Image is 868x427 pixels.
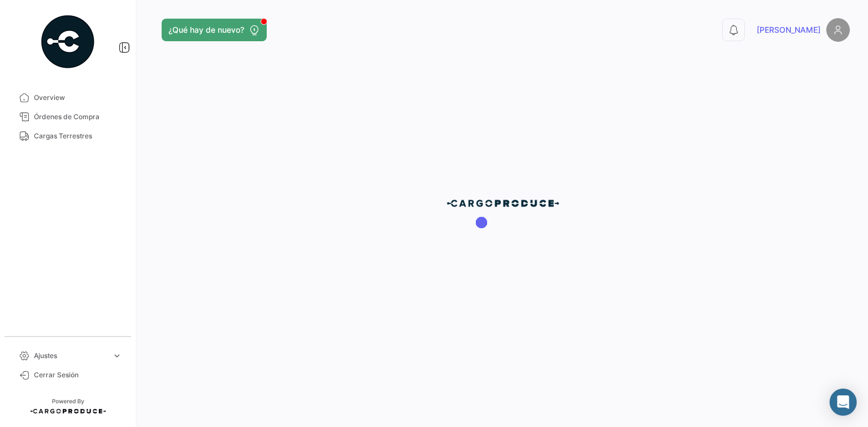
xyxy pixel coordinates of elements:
[40,14,96,70] img: powered-by.png
[112,351,122,361] span: expand_more
[830,389,857,416] div: Abrir Intercom Messenger
[9,107,127,127] a: Órdenes de Compra
[9,88,127,107] a: Overview
[9,127,127,146] a: Cargas Terrestres
[34,370,122,380] span: Cerrar Sesión
[34,93,122,103] span: Overview
[34,351,107,361] span: Ajustes
[446,199,559,208] img: cp-blue.png
[34,131,122,141] span: Cargas Terrestres
[34,112,122,122] span: Órdenes de Compra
